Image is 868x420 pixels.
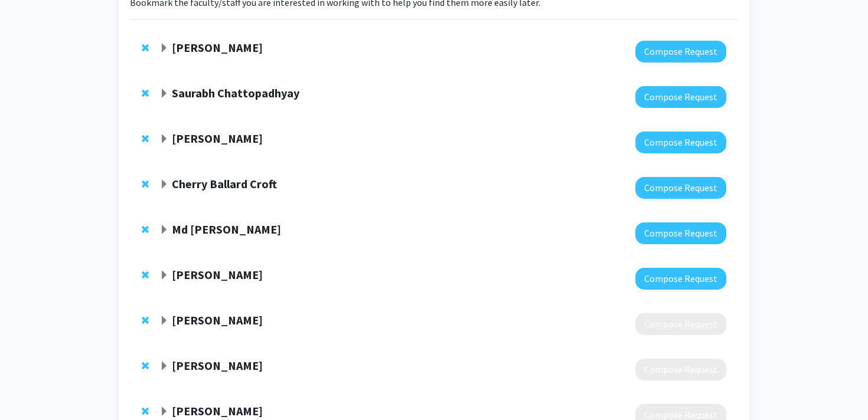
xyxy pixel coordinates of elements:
span: Expand Rachel Miller Bookmark [159,362,169,371]
strong: [PERSON_NAME] [172,403,263,418]
button: Compose Request to Thomas Kampourakis [635,132,726,153]
strong: [PERSON_NAME] [172,131,263,146]
span: Remove Thomas Kampourakis from bookmarks [142,134,149,143]
strong: [PERSON_NAME] [172,358,263,373]
strong: Md [PERSON_NAME] [172,222,281,237]
span: Expand Saurabh Chattopadhyay Bookmark [159,89,169,99]
button: Compose Request to Cherry Ballard Croft [635,177,726,199]
span: Expand Md Eunus Ali Bookmark [159,225,169,235]
span: Remove Md Eunus Ali from bookmarks [142,225,149,234]
span: Expand Thomas Curry Bookmark [159,407,169,416]
button: Compose Request to Rachel Miller [635,359,726,380]
button: Compose Request to Lance Bollinger [635,268,726,290]
span: Expand Sarah D'Orazio Bookmark [159,44,169,53]
span: Remove Sarah D'Orazio from bookmarks [142,43,149,52]
button: Compose Request to Patrick Hannon [635,313,726,335]
span: Expand Lance Bollinger Bookmark [159,271,169,280]
strong: Cherry Ballard Croft [172,176,277,191]
button: Compose Request to Md Eunus Ali [635,222,726,244]
span: Remove Saurabh Chattopadhyay from bookmarks [142,88,149,98]
span: Remove Cherry Ballard Croft from bookmarks [142,179,149,189]
span: Remove Patrick Hannon from bookmarks [142,316,149,325]
strong: Saurabh Chattopadhyay [172,86,299,100]
span: Expand Thomas Kampourakis Bookmark [159,134,169,144]
strong: [PERSON_NAME] [172,313,263,327]
span: Expand Cherry Ballard Croft Bookmark [159,180,169,189]
iframe: Chat [9,367,50,411]
strong: [PERSON_NAME] [172,40,263,55]
span: Remove Rachel Miller from bookmarks [142,361,149,370]
button: Compose Request to Sarah D'Orazio [635,41,726,63]
span: Remove Lance Bollinger from bookmarks [142,270,149,280]
strong: [PERSON_NAME] [172,267,263,282]
span: Expand Patrick Hannon Bookmark [159,316,169,326]
button: Compose Request to Saurabh Chattopadhyay [635,86,726,108]
span: Remove Thomas Curry from bookmarks [142,406,149,416]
